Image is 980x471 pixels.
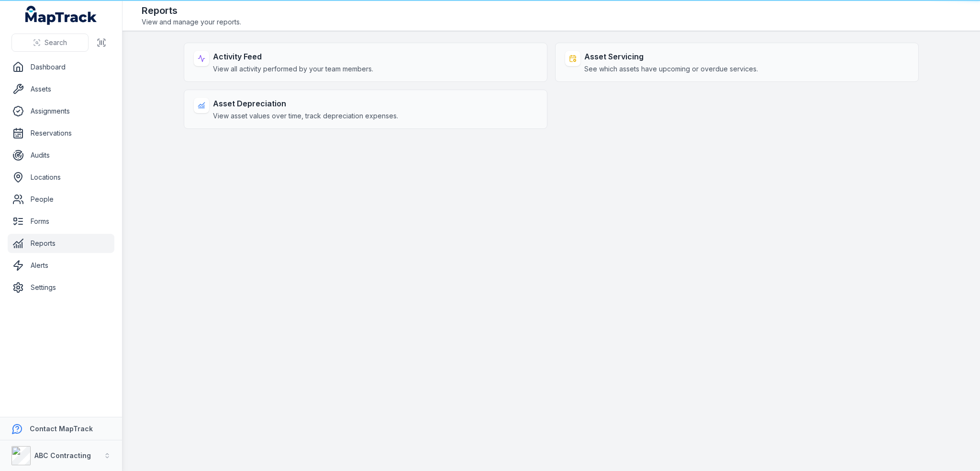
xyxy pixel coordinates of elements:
a: Reservations [8,124,114,143]
a: Reports [8,234,114,253]
h2: Reports [142,4,241,17]
span: View and manage your reports. [142,17,241,27]
span: See which assets have upcoming or overdue services. [584,64,758,74]
span: Search [45,38,67,47]
a: People [8,190,114,209]
a: Assignments [8,102,114,121]
strong: Asset Depreciation [213,98,398,109]
a: Activity FeedView all activity performed by your team members. [184,43,547,82]
a: Locations [8,168,114,187]
span: View asset values over time, track depreciation expenses. [213,111,398,121]
strong: Activity Feed [213,51,373,62]
a: Dashboard [8,57,114,77]
strong: Contact MapTrack [30,425,93,433]
a: Asset DepreciationView asset values over time, track depreciation expenses. [184,90,547,129]
a: MapTrack [25,6,97,25]
a: Asset ServicingSee which assets have upcoming or overdue services. [555,43,919,82]
a: Audits [8,146,114,165]
strong: ABC Contracting [34,451,91,460]
button: Search [11,34,89,52]
strong: Asset Servicing [584,51,758,62]
a: Settings [8,278,114,297]
a: Forms [8,212,114,231]
a: Assets [8,80,114,99]
a: Alerts [8,256,114,275]
span: View all activity performed by your team members. [213,64,373,74]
